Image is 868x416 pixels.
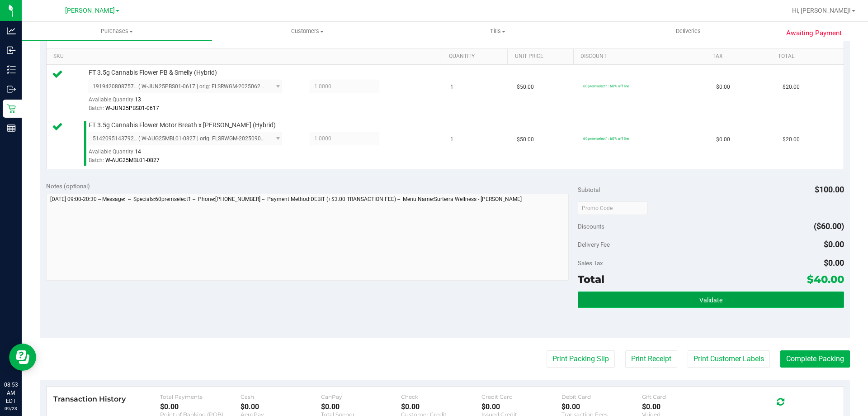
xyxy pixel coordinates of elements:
[578,292,844,308] button: Validate
[7,46,16,55] inline-svg: Inbound
[402,22,593,41] a: Tills
[7,85,16,94] inline-svg: Outbound
[450,83,453,91] span: 1
[22,27,212,35] span: Purchases
[664,27,713,35] span: Deliveries
[46,182,90,190] span: Notes (optional)
[578,218,604,234] span: Discounts
[716,83,730,91] span: $0.00
[135,148,141,155] span: 14
[783,135,800,144] span: $20.00
[578,273,604,286] span: Total
[547,350,615,368] button: Print Packing Slip
[583,84,629,88] span: 60premselect1: 60% off line
[716,135,730,144] span: $0.00
[778,53,833,60] a: Total
[642,402,722,411] div: $0.00
[105,105,159,111] span: W-JUN25PBS01-0617
[401,402,481,411] div: $0.00
[135,96,141,103] span: 13
[481,393,562,400] div: Credit Card
[7,65,16,74] inline-svg: Inventory
[241,402,321,411] div: $0.00
[712,53,768,60] a: Tax
[9,344,36,371] iframe: Resource center
[561,402,642,411] div: $0.00
[578,259,603,267] span: Sales Tax
[321,402,401,411] div: $0.00
[561,393,642,400] div: Debit Card
[792,7,851,14] span: Hi, [PERSON_NAME]!
[241,393,321,400] div: Cash
[517,135,534,144] span: $50.00
[89,93,292,111] div: Available Quantity:
[160,393,241,400] div: Total Payments
[321,393,401,400] div: CanPay
[53,53,438,60] a: SKU
[450,135,453,144] span: 1
[786,28,842,38] span: Awaiting Payment
[105,157,160,163] span: W-AUG25MBL01-0827
[212,22,402,41] a: Customers
[824,258,844,268] span: $0.00
[89,157,104,163] span: Batch:
[783,83,800,91] span: $20.00
[642,393,722,400] div: Gift Card
[89,68,217,77] span: FT 3.5g Cannabis Flower PB & Smelly (Hybrid)
[7,124,16,133] inline-svg: Reports
[625,350,677,368] button: Print Receipt
[780,350,850,368] button: Complete Packing
[578,241,610,248] span: Delivery Fee
[699,296,722,304] span: Validate
[212,27,402,35] span: Customers
[578,201,648,215] input: Promo Code
[578,186,600,193] span: Subtotal
[824,239,844,249] span: $0.00
[517,83,534,91] span: $50.00
[89,145,292,163] div: Available Quantity:
[583,136,629,141] span: 60premselect1: 60% off line
[89,121,276,129] span: FT 3.5g Cannabis Flower Motor Breath x [PERSON_NAME] (Hybrid)
[22,22,212,41] a: Purchases
[688,350,770,368] button: Print Customer Labels
[814,221,844,231] span: ($60.00)
[89,105,104,111] span: Batch:
[515,53,570,60] a: Unit Price
[593,22,783,41] a: Deliveries
[7,26,16,35] inline-svg: Analytics
[481,402,562,411] div: $0.00
[403,27,592,35] span: Tills
[65,7,115,14] span: [PERSON_NAME]
[815,185,844,194] span: $100.00
[4,381,18,405] p: 08:53 AM EDT
[401,393,481,400] div: Check
[807,273,844,286] span: $40.00
[4,405,18,412] p: 09/23
[7,104,16,113] inline-svg: Retail
[160,402,241,411] div: $0.00
[449,53,504,60] a: Quantity
[580,53,702,60] a: Discount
